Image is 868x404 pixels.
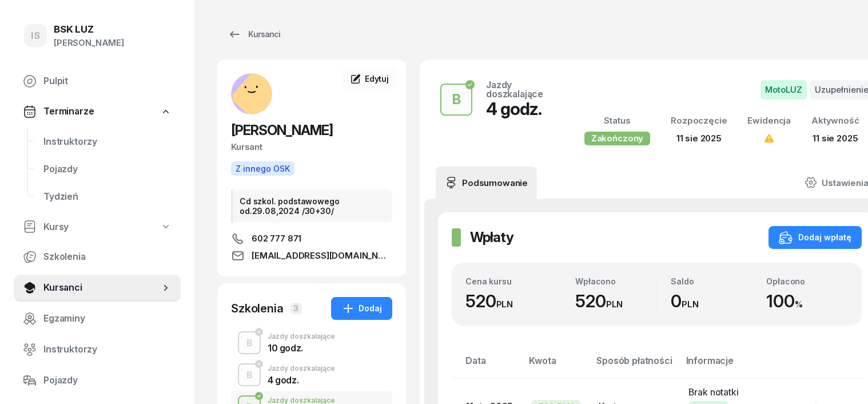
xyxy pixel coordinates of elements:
a: Instruktorzy [34,128,181,156]
div: Zakończony [584,132,650,145]
div: 520 [575,291,656,312]
button: B [238,363,261,386]
span: 3 [290,303,302,314]
div: [PERSON_NAME] [54,35,124,50]
th: Kwota [522,353,590,378]
div: Kursant [231,140,392,155]
a: Edytuj [342,69,397,89]
a: Pulpit [14,68,181,95]
a: Podsumowanie [436,167,537,199]
div: 0 [671,291,752,312]
button: Z innego OSK [231,161,294,176]
div: Status [584,113,650,128]
small: PLN [682,299,699,310]
div: Cena kursu [465,276,561,286]
span: Terminarze [43,104,94,119]
span: Szkolenia [43,249,172,264]
div: B [448,88,465,111]
div: Dodaj [341,302,382,315]
span: Pulpit [43,74,172,89]
span: Edytuj [365,74,389,84]
div: Jazdy doszkalające [268,397,335,404]
div: 520 [465,291,561,312]
span: Kursanci [43,280,160,295]
div: 10 godz. [268,343,335,352]
a: Kursy [14,214,181,240]
span: MotoLUZ [761,80,807,100]
small: PLN [606,299,623,310]
div: 11 sie 2025 [811,131,859,146]
a: Egzaminy [14,305,181,332]
a: Pojazdy [34,156,181,183]
div: Ewidencja [747,113,791,128]
div: Jazdy doszkalające [268,333,335,340]
span: Instruktorzy [43,134,172,149]
small: % [795,299,803,310]
th: Data [452,353,522,378]
a: Terminarze [14,98,181,125]
a: Instruktorzy [14,336,181,363]
div: Szkolenia [231,300,284,316]
th: Sposób płatności [590,353,679,378]
a: Tydzień [34,183,181,211]
span: Egzaminy [43,311,172,326]
span: Kursy [43,220,69,235]
div: Aktywność [811,113,859,128]
div: 4 godz. [486,98,557,119]
a: Kursanci [14,274,181,302]
div: Jazdy doszkalające [268,365,335,372]
button: B [440,84,472,116]
div: Dodaj wpłatę [779,231,851,244]
button: Dodaj [331,297,392,320]
a: Kursanci [217,23,290,46]
div: Kursanci [228,27,280,41]
span: Pojazdy [43,162,172,177]
a: [EMAIL_ADDRESS][DOMAIN_NAME] [231,249,392,263]
span: 11 sie 2025 [676,133,722,144]
span: Brak notatki [688,386,739,398]
span: IS [31,31,40,41]
div: Rozpoczęcie [671,113,727,128]
div: Jazdy doszkalające [486,80,557,98]
div: Wpłacono [575,276,656,286]
button: B [238,331,261,354]
button: BJazdy doszkalające4 godz. [231,359,392,391]
div: Opłacono [766,276,847,286]
div: Cd szkol. podstawowego od.29.08,2024 /30+30/ [231,189,392,223]
span: [EMAIL_ADDRESS][DOMAIN_NAME] [252,249,392,263]
small: PLN [496,299,513,310]
div: Saldo [671,276,752,286]
div: 100 [766,291,847,312]
div: B [242,334,257,353]
span: 602 777 871 [252,232,301,245]
span: Tydzień [43,189,172,204]
a: Pojazdy [14,367,181,394]
span: [PERSON_NAME] [231,122,333,138]
button: Dodaj wpłatę [769,226,862,249]
h2: Wpłaty [470,228,513,247]
div: B [242,366,257,385]
div: BSK LUZ [54,25,124,34]
button: BJazdy doszkalające10 godz. [231,327,392,359]
span: Instruktorzy [43,342,172,357]
th: Informacje [679,353,775,378]
div: 4 godz. [268,375,335,385]
a: 602 777 871 [231,232,392,245]
a: Szkolenia [14,243,181,271]
span: Pojazdy [43,373,172,388]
